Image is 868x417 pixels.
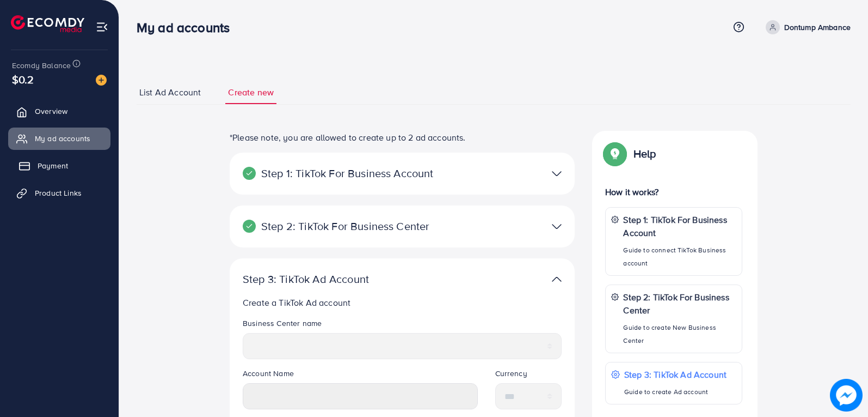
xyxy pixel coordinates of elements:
[12,71,34,87] span: $0.2
[623,321,736,347] p: Guide to create New Business Center
[8,100,110,122] a: Overview
[35,133,90,144] span: My ad accounts
[35,106,67,117] span: Overview
[623,291,736,317] p: Step 2: TikTok For Business Center
[552,271,562,287] img: TikTok partner
[243,318,562,333] legend: Business Center name
[11,15,84,32] img: logo
[624,385,727,398] p: Guide to create Ad account
[137,20,238,35] h3: My ad accounts
[623,213,736,239] p: Step 1: TikTok For Business Account
[761,20,851,34] a: Dontump Ambance
[623,244,736,270] p: Guide to connect TikTok Business account
[633,147,656,160] p: Help
[495,368,562,383] legend: Currency
[605,144,625,164] img: Popup guide
[35,188,82,198] span: Product Links
[243,296,566,309] p: Create a TikTok Ad account
[784,21,851,34] p: Dontump Ambance
[8,182,110,204] a: Product Links
[243,220,450,233] p: Step 2: TikTok For Business Center
[230,131,575,144] p: *Please note, you are allowed to create up to 2 ad accounts.
[96,75,107,86] img: image
[552,166,562,182] img: TikTok partner
[8,128,110,149] a: My ad accounts
[552,219,562,234] img: TikTok partner
[38,160,68,171] span: Payment
[605,185,742,198] p: How it works?
[228,86,274,99] span: Create new
[96,21,108,33] img: menu
[243,273,450,286] p: Step 3: TikTok Ad Account
[8,155,110,177] a: Payment
[139,86,201,99] span: List Ad Account
[12,60,71,71] span: Ecomdy Balance
[830,379,863,412] img: image
[243,167,450,180] p: Step 1: TikTok For Business Account
[243,368,478,383] legend: Account Name
[624,368,727,381] p: Step 3: TikTok Ad Account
